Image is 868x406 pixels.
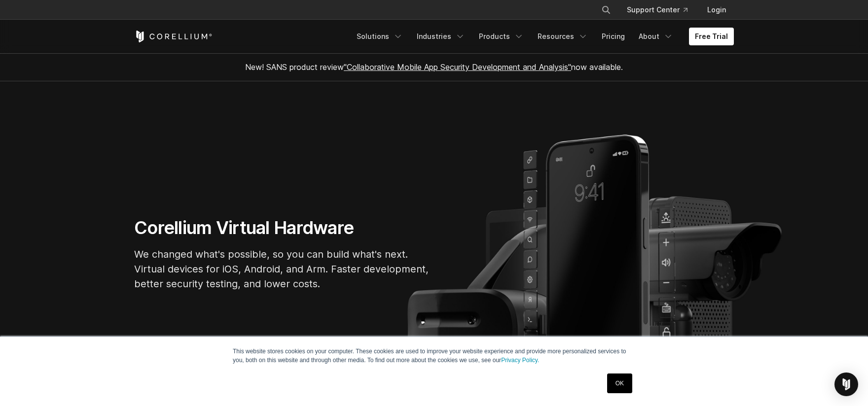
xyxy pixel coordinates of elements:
a: Resources [532,28,594,45]
div: Open Intercom Messenger [834,372,858,396]
a: Privacy Policy. [501,357,539,364]
h1: Corellium Virtual Hardware [134,217,430,239]
a: OK [607,373,632,393]
div: Navigation Menu [589,1,734,19]
a: Free Trial [689,28,734,45]
a: Industries [411,28,471,45]
div: Navigation Menu [351,28,734,45]
a: Solutions [351,28,409,45]
p: We changed what's possible, so you can build what's next. Virtual devices for iOS, Android, and A... [134,247,430,291]
button: Search [597,1,615,19]
span: New! SANS product review now available. [245,62,623,72]
a: Corellium Home [134,31,213,42]
a: Pricing [596,28,631,45]
a: Products [473,28,530,45]
a: Support Center [619,1,695,19]
a: "Collaborative Mobile App Security Development and Analysis" [344,62,571,72]
a: Login [699,1,734,19]
p: This website stores cookies on your computer. These cookies are used to improve your website expe... [233,347,635,365]
a: About [633,28,679,45]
